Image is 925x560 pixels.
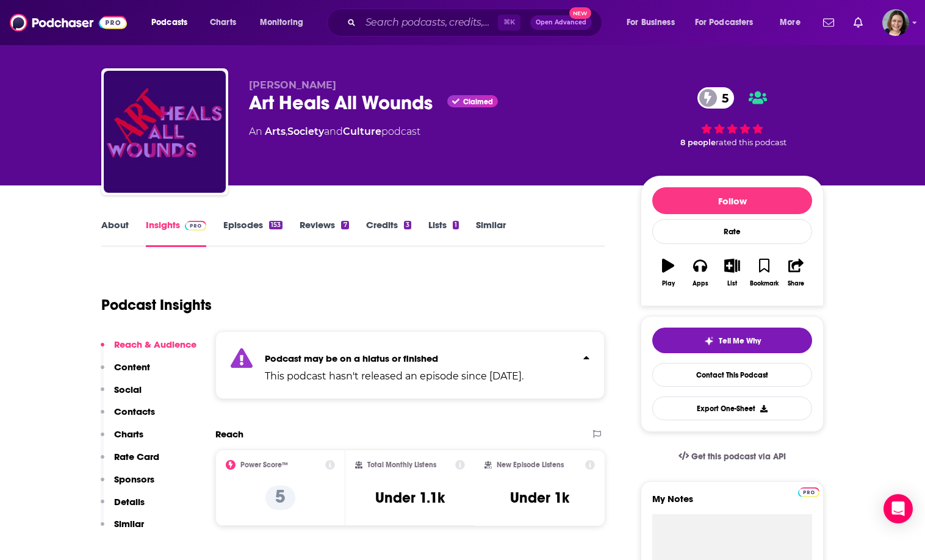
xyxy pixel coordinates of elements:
[367,461,436,469] h2: Total Monthly Listens
[240,461,288,469] h2: Power Score™
[652,493,812,514] label: My Notes
[101,384,142,406] button: Social
[101,518,144,540] button: Similar
[618,13,690,32] button: open menu
[818,12,839,33] a: Show notifications dropdown
[798,487,819,497] img: Podchaser Pro
[680,138,716,147] span: 8 people
[780,14,801,31] span: More
[251,13,319,32] button: open menu
[716,251,748,295] button: List
[114,384,142,395] p: Social
[265,353,438,364] strong: Podcast may be on a hiatus or finished
[652,219,812,244] div: Rate
[101,451,159,473] button: Rate Card
[114,361,150,373] p: Content
[101,219,129,247] a: About
[375,489,445,507] h3: Under 1.1k
[428,219,459,247] a: Lists1
[343,126,381,137] a: Culture
[476,219,506,247] a: Similar
[114,428,143,440] p: Charts
[249,79,336,91] span: [PERSON_NAME]
[530,15,592,30] button: Open AdvancedNew
[788,280,804,287] div: Share
[114,406,155,417] p: Contacts
[361,13,498,32] input: Search podcasts, credits, & more...
[652,363,812,387] a: Contact This Podcast
[687,13,771,32] button: open menu
[727,280,737,287] div: List
[627,14,675,31] span: For Business
[260,14,303,31] span: Monitoring
[695,14,754,31] span: For Podcasters
[710,87,735,109] span: 5
[324,126,343,137] span: and
[114,473,154,485] p: Sponsors
[10,11,127,34] img: Podchaser - Follow, Share and Rate Podcasts
[143,13,203,32] button: open menu
[366,219,411,247] a: Credits3
[498,15,520,31] span: ⌘ K
[510,489,569,507] h3: Under 1k
[151,14,187,31] span: Podcasts
[884,494,913,523] div: Open Intercom Messenger
[114,496,145,508] p: Details
[404,221,411,229] div: 3
[265,486,295,510] p: 5
[697,87,735,109] a: 5
[341,221,348,229] div: 7
[202,13,243,32] a: Charts
[798,486,819,497] a: Pro website
[719,336,761,346] span: Tell Me Why
[750,280,779,287] div: Bookmark
[104,71,226,193] img: Art Heals All Wounds
[691,451,786,462] span: Get this podcast via API
[497,461,564,469] h2: New Episode Listens
[101,406,155,428] button: Contacts
[101,296,212,314] h1: Podcast Insights
[652,187,812,214] button: Follow
[146,219,206,247] a: InsightsPodchaser Pro
[693,280,708,287] div: Apps
[101,361,150,384] button: Content
[882,9,909,36] span: Logged in as micglogovac
[114,339,196,350] p: Reach & Audience
[641,79,824,155] div: 5 8 peoplerated this podcast
[215,428,243,440] h2: Reach
[265,369,524,384] p: This podcast hasn't released an episode since [DATE].
[300,219,348,247] a: Reviews7
[265,126,286,137] a: Arts
[662,280,675,287] div: Play
[748,251,780,295] button: Bookmark
[652,251,684,295] button: Play
[453,221,459,229] div: 1
[185,221,206,231] img: Podchaser Pro
[569,7,591,19] span: New
[652,328,812,353] button: tell me why sparkleTell Me Why
[101,473,154,496] button: Sponsors
[210,14,236,31] span: Charts
[223,219,283,247] a: Episodes153
[249,124,420,139] div: An podcast
[287,126,324,137] a: Society
[716,138,786,147] span: rated this podcast
[684,251,716,295] button: Apps
[114,518,144,529] p: Similar
[286,126,287,137] span: ,
[882,9,909,36] button: Show profile menu
[101,496,145,519] button: Details
[463,99,493,105] span: Claimed
[652,397,812,420] button: Export One-Sheet
[849,12,868,33] a: Show notifications dropdown
[771,13,816,32] button: open menu
[114,451,159,462] p: Rate Card
[882,9,909,36] img: User Profile
[339,9,614,37] div: Search podcasts, credits, & more...
[101,428,143,451] button: Charts
[669,442,796,472] a: Get this podcast via API
[269,221,283,229] div: 153
[780,251,812,295] button: Share
[704,336,714,346] img: tell me why sparkle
